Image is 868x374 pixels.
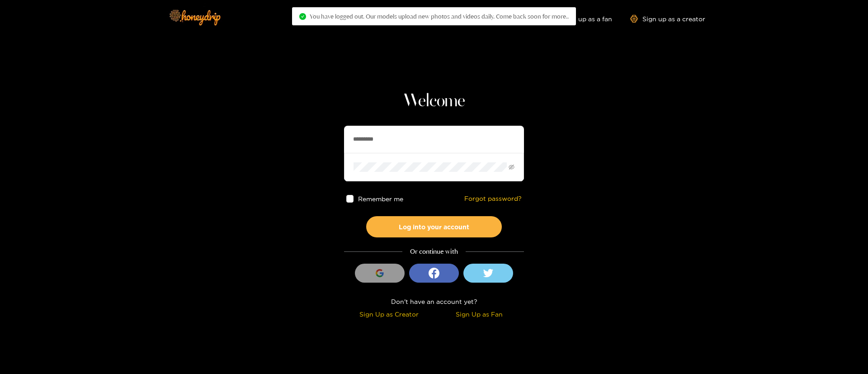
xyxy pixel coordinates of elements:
a: Sign up as a creator [630,15,705,23]
span: You have logged out. Our models upload new photos and videos daily. Come back soon for more.. [310,13,569,20]
div: Or continue with [344,246,524,257]
button: Log into your account [366,216,502,237]
span: eye-invisible [509,164,514,170]
div: Don't have an account yet? [344,296,524,307]
a: Forgot password? [464,195,522,203]
span: check-circle [299,13,306,20]
span: Remember me [359,195,404,202]
div: Sign Up as Fan [436,309,522,319]
a: Sign up as a fan [550,15,612,23]
div: Sign Up as Creator [346,309,432,319]
h1: Welcome [344,90,524,112]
